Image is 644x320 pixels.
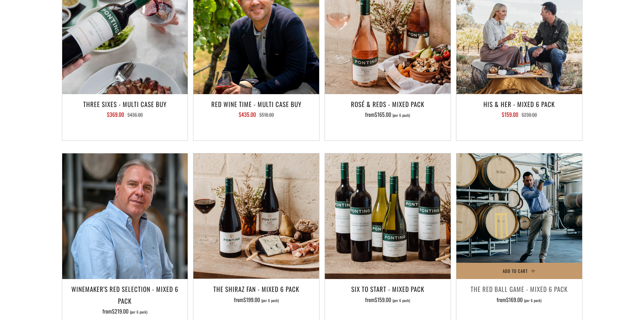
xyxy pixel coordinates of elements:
[325,98,451,132] a: Rosé & Reds - Mixed Pack from$165.00 (per 6 pack)
[66,98,185,110] h3: Three Sixes - Multi Case Buy
[365,110,410,119] span: from
[193,98,319,132] a: Red Wine Time - Multi Case Buy $435.00 $518.00
[456,283,582,317] a: The Red Ball Game - Mixed 6 Pack from$169.00 (per 6 pack)
[239,110,256,119] span: $435.00
[328,98,447,110] h3: Rosé & Reds - Mixed Pack
[497,296,542,304] span: from
[243,296,260,304] span: $199.00
[502,110,518,119] span: $159.00
[460,98,579,110] h3: His & Her - Mixed 6 Pack
[375,296,391,304] span: $159.00
[234,296,279,304] span: from
[261,299,279,302] span: (per 6 pack)
[375,110,391,119] span: $165.00
[197,98,316,110] h3: Red Wine Time - Multi Case Buy
[522,111,537,118] span: $230.00
[365,296,410,304] span: from
[506,296,523,304] span: $169.00
[524,299,542,302] span: (per 6 pack)
[456,98,582,132] a: His & Her - Mixed 6 Pack $159.00 $230.00
[66,283,185,306] h3: Winemaker's Red Selection - Mixed 6 Pack
[62,283,188,317] a: Winemaker's Red Selection - Mixed 6 Pack from$219.00 (per 6 pack)
[127,111,143,118] span: $436.00
[392,113,410,117] span: (per 6 pack)
[392,299,410,302] span: (per 6 pack)
[193,283,319,317] a: The Shiraz Fan - Mixed 6 Pack from$199.00 (per 6 pack)
[503,268,528,274] span: Add to Cart
[456,263,582,279] button: Add to Cart
[325,283,451,317] a: Six To Start - Mixed Pack from$159.00 (per 6 pack)
[328,283,447,295] h3: Six To Start - Mixed Pack
[112,307,128,315] span: $219.00
[460,283,579,295] h3: The Red Ball Game - Mixed 6 Pack
[102,307,147,315] span: from
[197,283,316,295] h3: The Shiraz Fan - Mixed 6 Pack
[259,111,274,118] span: $518.00
[62,98,188,132] a: Three Sixes - Multi Case Buy $369.00 $436.00
[107,110,124,119] span: $369.00
[130,310,147,314] span: (per 6 pack)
